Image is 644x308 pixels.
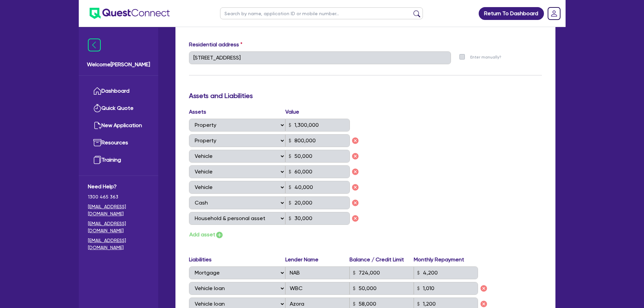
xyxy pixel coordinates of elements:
[88,183,149,191] span: Need Help?
[285,150,350,163] input: Value
[285,256,350,264] label: Lender Name
[88,82,149,100] a: Dashboard
[350,282,414,295] input: Balance / Credit Limit
[350,266,414,279] input: Balance / Credit Limit
[189,256,285,264] label: Liabilities
[285,282,350,295] input: Lender Name
[189,230,224,239] button: Add asset
[480,300,488,308] img: icon remove asset liability
[88,117,149,134] a: New Application
[545,5,563,22] a: Dropdown toggle
[285,108,299,116] label: Value
[479,7,544,20] a: Return To Dashboard
[189,92,542,100] h3: Assets and Liabilities
[285,119,350,132] input: Value
[414,256,478,264] label: Monthly Repayment
[351,152,359,160] img: icon remove asset liability
[351,199,359,207] img: icon remove asset liability
[285,266,350,279] input: Lender Name
[285,134,350,147] input: Value
[88,39,101,51] img: icon-menu-close
[93,121,101,129] img: new-application
[88,134,149,151] a: Resources
[189,41,242,49] label: Residential address
[88,193,149,200] span: 1300 465 363
[414,282,478,295] input: Monthly Repayment
[88,100,149,117] a: Quick Quote
[88,220,149,234] a: [EMAIL_ADDRESS][DOMAIN_NAME]
[93,104,101,112] img: quick-quote
[90,8,170,19] img: quest-connect-logo-blue
[220,7,423,19] input: Search by name, application ID or mobile number...
[285,196,350,209] input: Value
[350,256,414,264] label: Balance / Credit Limit
[285,212,350,225] input: Value
[285,181,350,194] input: Value
[88,203,149,217] a: [EMAIL_ADDRESS][DOMAIN_NAME]
[351,183,359,191] img: icon remove asset liability
[215,231,223,239] img: icon-add
[87,61,150,69] span: Welcome [PERSON_NAME]
[351,137,359,145] img: icon remove asset liability
[480,284,488,292] img: icon remove asset liability
[414,266,478,279] input: Monthly Repayment
[351,214,359,222] img: icon remove asset liability
[189,108,286,116] label: Assets
[93,139,101,147] img: resources
[88,237,149,251] a: [EMAIL_ADDRESS][DOMAIN_NAME]
[351,168,359,176] img: icon remove asset liability
[93,156,101,164] img: training
[470,54,501,61] label: Enter manually?
[88,151,149,169] a: Training
[285,165,350,178] input: Value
